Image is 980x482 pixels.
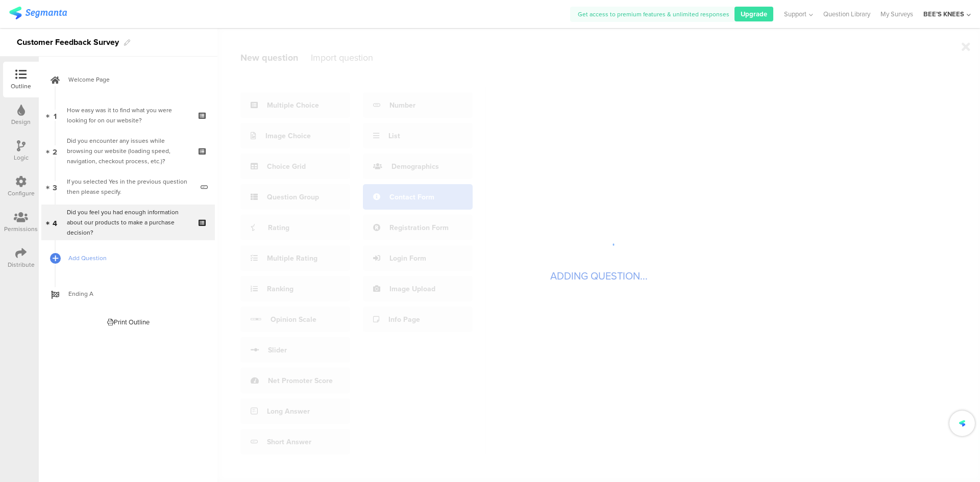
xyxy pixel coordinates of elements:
span: Get access to premium features & unlimited responses [578,10,729,19]
div: Design [11,117,31,126]
div: BEE’S KNEES [923,9,964,19]
a: Ending A [41,276,215,312]
div: How easy was it to find what you were looking for on our website? [67,105,189,125]
img: segmanta logo [9,7,67,19]
div: Configure [8,189,35,198]
div: Outline [11,82,31,91]
div: Did you encounter any issues while browsing our website (loading speed, navigation, checkout proc... [67,136,189,166]
span: 4 [53,217,57,228]
a: 1 How easy was it to find what you were looking for on our website? [41,97,215,133]
span: 3 [53,181,57,192]
span: Support [784,9,806,19]
span: 2 [53,145,57,157]
div: Print Outline [107,317,150,327]
div: Logic [14,153,29,162]
img: segmanta-icon-final.svg [959,420,965,426]
span: Welcome Page [68,74,199,85]
div: ADDING QUESTION... [550,268,648,284]
div: Customer Feedback Survey [17,34,119,50]
div: If you selected Yes in the previous question then please specify. [67,176,193,197]
div: Did you feel you had enough information about our products to make a purchase decision? [67,207,189,238]
span: Add Question [68,253,199,263]
a: 3 If you selected Yes in the previous question then please specify. [41,169,215,205]
a: Welcome Page [41,62,215,97]
span: Ending A [68,289,199,299]
a: 4 Did you feel you had enough information about our products to make a purchase decision? [41,205,215,240]
div: Permissions [4,224,38,234]
span: 1 [54,110,57,121]
span: Upgrade [741,9,767,19]
a: 2 Did you encounter any issues while browsing our website (loading speed, navigation, checkout pr... [41,133,215,169]
div: Distribute [8,260,35,269]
